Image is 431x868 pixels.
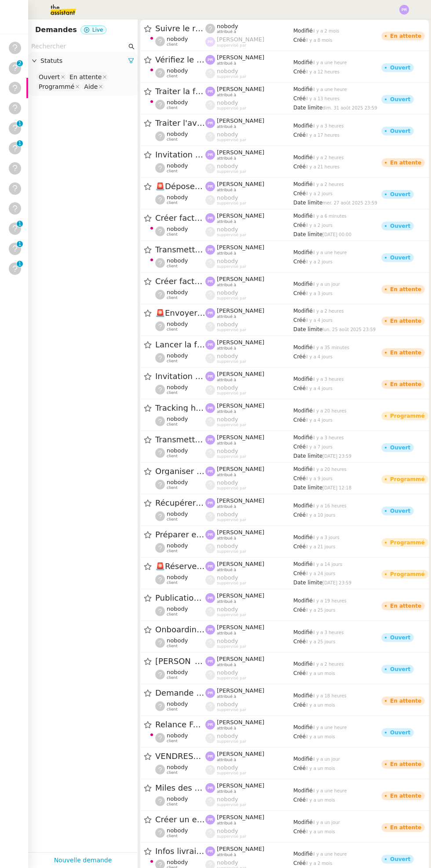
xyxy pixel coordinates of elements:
app-user-detailed-label: client [155,226,205,237]
span: il y a une heure [313,60,347,65]
span: lun. 25 août 2025 23:59 [322,327,376,332]
span: Modifié [293,503,313,509]
span: Créé [293,69,306,75]
span: il y a 13 heures [306,96,340,101]
span: nobody [217,511,238,518]
span: il y a une heure [313,87,347,92]
app-user-label: suppervisé par [205,353,293,364]
span: nobody [167,289,188,295]
nz-badge-sup: 1 [17,120,23,127]
span: [PERSON_NAME] [217,497,264,504]
span: client [167,42,178,47]
nz-badge-sup: 1 [17,221,23,227]
span: suppervisé par [217,201,246,206]
app-user-label: attribué à [205,466,293,477]
span: dim. 31 août 2025 23:59 [322,106,377,110]
span: Date limite [293,231,322,237]
img: svg [205,372,215,381]
app-user-label: attribué à [205,212,293,224]
img: svg [205,182,215,191]
span: il y a 7 jours [306,445,332,449]
span: Modifié [293,181,313,187]
span: nobody [217,289,238,296]
span: client [167,74,178,79]
span: Créé [293,37,306,43]
span: il y a 20 heures [313,408,347,413]
span: suppervisé par [217,391,246,396]
span: nobody [167,257,188,264]
span: Traiter l'avoir de Nedgis [155,119,205,127]
img: svg [205,277,215,286]
div: Ouvert [390,128,410,134]
span: client [167,169,178,174]
img: svg [205,213,215,223]
span: il y a 9 jours [306,476,332,481]
nz-badge-sup: 2 [17,60,23,66]
span: client [167,295,178,300]
span: il y a 3 heures [313,377,344,382]
app-user-detailed-label: client [155,36,205,47]
span: nobody [167,352,188,359]
nz-badge-sup: 1 [17,140,23,146]
span: il y a 3 jours [306,291,332,296]
span: [PERSON_NAME] [217,466,264,472]
span: Créé [293,475,306,481]
span: nobody [217,99,238,106]
span: il y a 10 jours [306,513,336,518]
span: Date limite [293,326,322,332]
span: [PERSON_NAME] [217,117,264,124]
span: Créé [293,222,306,228]
div: Ouvert [390,192,410,197]
p: 1 [18,221,22,229]
div: En attente [390,350,421,355]
span: [PERSON_NAME] [217,434,264,441]
span: [PERSON_NAME] [217,54,264,61]
span: 🚨 [155,182,165,191]
span: client [167,390,178,395]
app-user-label: suppervisé par [205,226,293,237]
app-user-label: suppervisé par [205,68,293,79]
span: Vérifiez le remboursement dans Qonto [155,56,205,64]
span: nobody [217,194,238,201]
app-user-label: attribué à [205,529,293,540]
div: Ouvert [390,223,410,229]
span: Modifié [293,534,313,540]
span: [PERSON_NAME] [217,307,264,314]
span: il y a 2 jours [306,191,332,196]
app-user-detailed-label: client [155,289,205,300]
div: Ouvert [39,73,60,81]
p: 1 [18,140,22,148]
nz-badge-sup: 1 [17,261,23,267]
img: svg [205,530,215,540]
div: Ouvert [390,445,410,450]
span: nobody [217,258,238,264]
nz-select-item: Aide [82,82,104,91]
nz-select-item: Programmé [37,82,81,91]
div: Ouvert [390,508,410,514]
app-user-label: attribué à [205,402,293,414]
span: nobody [217,68,238,74]
span: nobody [167,416,188,422]
span: Modifié [293,344,313,350]
span: nobody [217,163,238,169]
nz-select-item: En attente [67,73,108,81]
span: il y a 2 mois [313,29,340,33]
app-user-label: suppervisé par [205,99,293,111]
app-user-label: attribué à [205,54,293,66]
span: il y a une heure [313,250,347,255]
span: Modifié [293,376,313,382]
span: attribué à [217,441,236,446]
span: nobody [217,448,238,454]
span: Créé [293,317,306,323]
span: il y a 21 heures [306,164,340,169]
span: nobody [167,162,188,169]
span: [DATE] 00:00 [322,232,351,237]
span: suppervisé par [217,169,246,174]
app-user-detailed-label: client [155,479,205,490]
span: suppervisé par [217,454,246,459]
span: [PERSON_NAME] [217,36,264,43]
div: En attente [390,287,421,292]
span: il y a un jour [313,282,340,287]
app-user-detailed-label: client [155,162,205,174]
span: nobody [167,479,188,485]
